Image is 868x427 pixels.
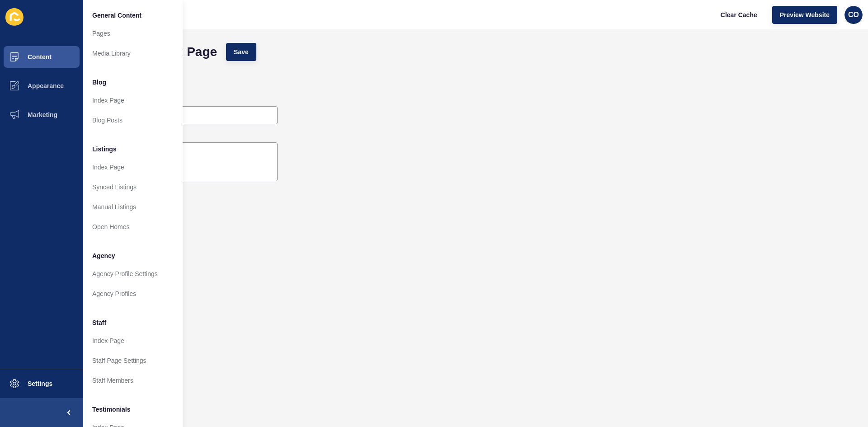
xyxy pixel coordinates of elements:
[83,351,183,371] a: Staff Page Settings
[92,405,131,414] span: Testimonials
[234,47,249,56] span: Save
[92,251,115,260] span: Agency
[721,10,757,19] span: Clear Cache
[713,6,765,24] button: Clear Cache
[83,90,183,110] a: Index Page
[83,43,183,63] a: Media Library
[83,23,183,43] a: Pages
[92,78,106,87] span: Blog
[83,331,183,351] a: Index Page
[92,318,106,327] span: Staff
[226,43,256,61] button: Save
[92,145,117,154] span: Listings
[83,157,183,177] a: Index Page
[83,110,183,130] a: Blog Posts
[92,11,142,20] span: General Content
[83,264,183,284] a: Agency Profile Settings
[83,284,183,304] a: Agency Profiles
[848,10,859,19] span: CO
[83,177,183,197] a: Synced Listings
[83,197,183,217] a: Manual Listings
[772,6,837,24] button: Preview Website
[780,10,830,19] span: Preview Website
[83,217,183,237] a: Open Homes
[83,371,183,390] a: Staff Members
